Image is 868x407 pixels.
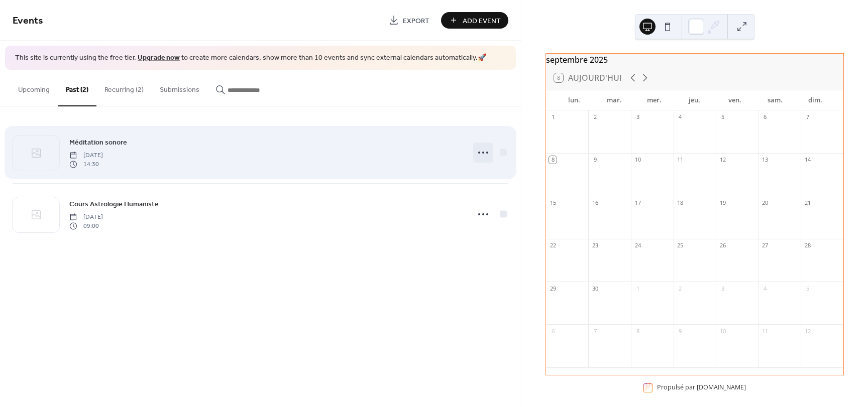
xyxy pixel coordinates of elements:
[719,199,726,206] div: 19
[677,156,684,164] div: 11
[69,137,127,148] span: Méditation sonore
[804,285,811,292] div: 5
[138,51,180,65] a: Upgrade now
[762,242,769,249] div: 27
[15,53,486,63] span: This site is currently using the free tier. to create more calendars, show more than 10 events an...
[675,90,715,110] div: jeu.
[69,222,103,231] span: 09:00
[719,242,726,249] div: 26
[634,156,641,164] div: 10
[634,285,641,292] div: 1
[634,113,641,121] div: 3
[634,199,641,206] div: 17
[591,113,599,121] div: 2
[762,285,769,292] div: 4
[381,12,437,29] a: Export
[403,16,429,26] span: Export
[594,90,634,110] div: mar.
[549,327,557,335] div: 6
[719,113,726,121] div: 5
[762,113,769,121] div: 6
[719,285,726,292] div: 3
[554,90,594,110] div: lun.
[69,151,103,160] span: [DATE]
[804,199,811,206] div: 21
[463,16,501,26] span: Add Event
[804,113,811,121] div: 7
[549,199,557,206] div: 15
[697,383,746,392] a: [DOMAIN_NAME]
[762,199,769,206] div: 20
[69,137,127,148] a: Méditation sonore
[804,327,811,335] div: 12
[719,327,726,335] div: 10
[677,285,684,292] div: 2
[69,212,103,221] span: [DATE]
[795,90,835,110] div: dim.
[549,156,557,164] div: 8
[58,70,96,106] button: Past (2)
[715,90,755,110] div: ven.
[591,156,599,164] div: 9
[549,242,557,249] div: 22
[591,199,599,206] div: 16
[546,54,843,66] div: septembre 2025
[549,285,557,292] div: 29
[10,70,58,105] button: Upcoming
[69,160,103,169] span: 14:30
[804,156,811,164] div: 14
[152,70,207,105] button: Submissions
[762,156,769,164] div: 13
[591,242,599,249] div: 23
[591,327,599,335] div: 7
[719,156,726,164] div: 12
[591,285,599,292] div: 30
[549,113,557,121] div: 1
[657,383,746,392] div: Propulsé par
[677,327,684,335] div: 9
[677,199,684,206] div: 18
[677,113,684,121] div: 4
[69,198,159,210] a: Cours Astrologie Humaniste
[804,242,811,249] div: 28
[13,11,43,31] span: Events
[677,242,684,249] div: 25
[634,327,641,335] div: 8
[69,199,159,209] span: Cours Astrologie Humaniste
[634,242,641,249] div: 24
[634,90,675,110] div: mer.
[755,90,795,110] div: sam.
[441,12,508,29] button: Add Event
[762,327,769,335] div: 11
[96,70,152,105] button: Recurring (2)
